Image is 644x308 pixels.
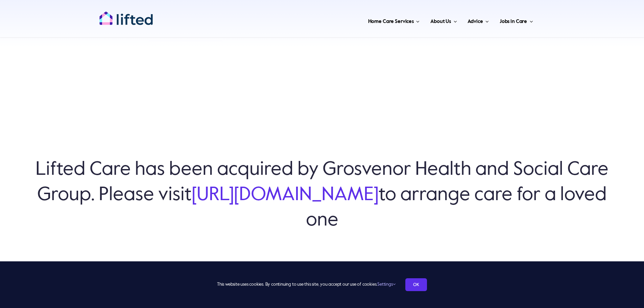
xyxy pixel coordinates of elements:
a: Settings [377,282,395,287]
span: About Us [430,16,451,27]
a: Advice [466,10,491,30]
span: Advice [468,16,483,27]
nav: Main Menu [175,10,535,30]
a: lifted-logo [99,11,153,18]
a: About Us [428,10,459,30]
a: Jobs in Care [498,10,535,30]
a: [URL][DOMAIN_NAME] [192,186,379,205]
a: Home Care Services [366,10,422,30]
h6: Lifted Care has been acquired by Grosvenor Health and Social Care Group. Please visit to arrange ... [34,157,610,233]
span: Jobs in Care [500,16,527,27]
a: OK [405,278,427,291]
span: Home Care Services [368,16,414,27]
span: This website uses cookies. By continuing to use this site, you accept our use of cookies. [217,279,395,290]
